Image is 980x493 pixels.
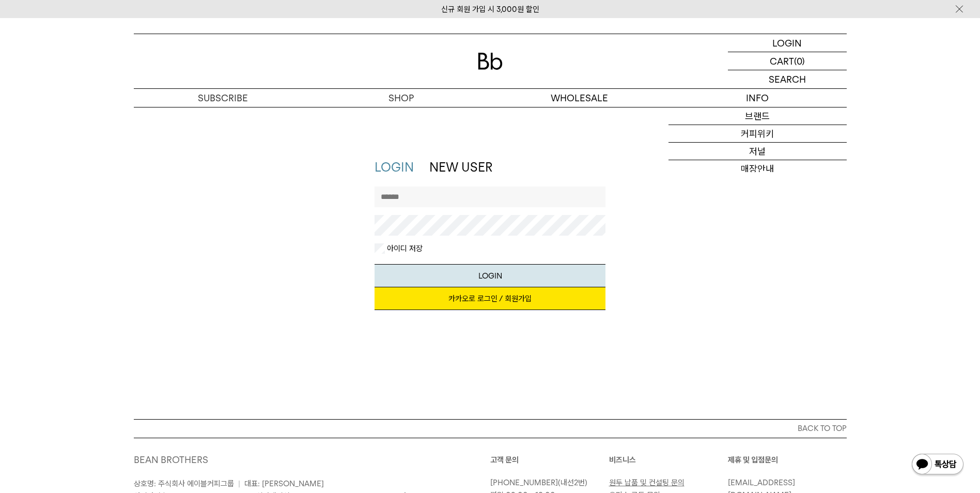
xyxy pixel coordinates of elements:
a: [PHONE_NUMBER] [490,478,558,487]
a: 카카오로 로그인 / 회원가입 [375,287,605,310]
a: CART (0) [728,52,847,70]
p: WHOLESALE [490,89,668,107]
button: BACK TO TOP [134,419,847,438]
p: 비즈니스 [609,454,728,466]
p: (0) [794,52,805,70]
a: SUBSCRIBE [134,89,312,107]
p: SEARCH [769,70,806,88]
a: 저널 [668,143,847,160]
a: LOGIN [728,34,847,52]
img: 카카오톡 채널 1:1 채팅 버튼 [911,453,965,477]
img: 로고 [478,53,503,70]
p: (내선2번) [490,476,604,489]
span: 대표: [PERSON_NAME] [244,479,324,488]
p: 제휴 및 입점문의 [728,454,847,466]
a: 원두 납품 및 컨설팅 문의 [609,478,685,487]
a: BEAN BROTHERS [134,454,208,465]
button: LOGIN [375,264,605,287]
span: 상호명: 주식회사 에이블커피그룹 [134,479,234,488]
p: CART [770,52,794,70]
p: INFO [668,89,847,107]
p: LOGIN [772,34,802,52]
a: NEW USER [429,160,492,175]
a: SHOP [312,89,490,107]
a: 커피위키 [668,125,847,143]
span: | [238,479,240,488]
a: 신규 회원 가입 시 3,000원 할인 [441,5,539,14]
a: 매장안내 [668,160,847,178]
p: 고객 문의 [490,454,609,466]
a: LOGIN [375,160,414,175]
a: 브랜드 [668,107,847,125]
label: 아이디 저장 [385,243,423,254]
